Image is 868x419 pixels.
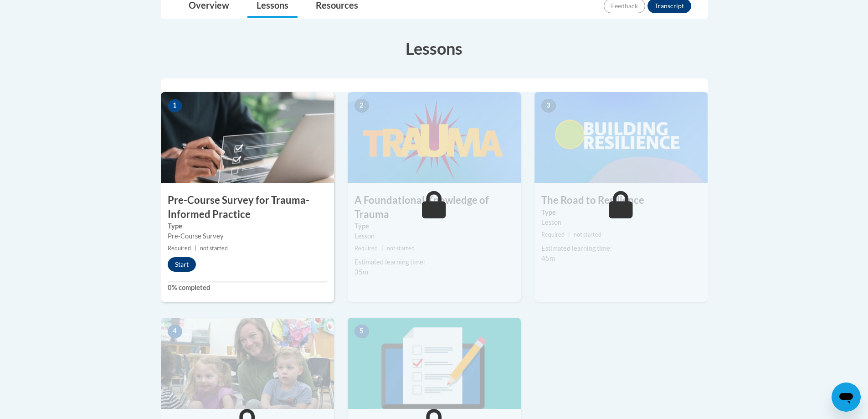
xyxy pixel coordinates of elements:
span: 35m [354,268,368,276]
div: Estimated learning time: [541,243,701,253]
img: Course Image [534,92,708,183]
h3: A Foundational Knowledge of Trauma [348,193,521,222]
span: | [195,245,196,252]
span: not started [200,245,228,252]
img: Course Image [348,92,521,183]
h3: The Road to Resilience [534,193,708,207]
span: 2 [354,99,369,113]
h3: Lessons [161,37,708,60]
span: | [568,231,570,238]
span: not started [574,231,601,238]
span: Required [541,231,565,238]
span: not started [387,245,415,252]
div: Estimated learning time: [354,257,514,267]
span: 3 [541,99,556,113]
label: Type [541,207,701,217]
span: 45m [541,254,555,262]
h3: Pre-Course Survey for Trauma-Informed Practice [161,193,334,222]
span: Required [168,245,191,252]
div: Lesson [354,231,514,241]
label: Type [168,221,327,231]
span: 4 [168,325,182,338]
span: | [381,245,383,252]
div: Pre-Course Survey [168,231,327,241]
div: Lesson [541,217,701,228]
img: Course Image [161,318,334,409]
iframe: Button to launch messaging window [832,383,861,412]
label: Type [354,221,514,231]
label: 0% completed [168,283,327,293]
img: Course Image [348,318,521,409]
span: 1 [168,99,182,113]
span: Required [354,245,378,252]
span: 5 [354,325,369,338]
button: Start [168,257,196,272]
img: Course Image [161,92,334,183]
